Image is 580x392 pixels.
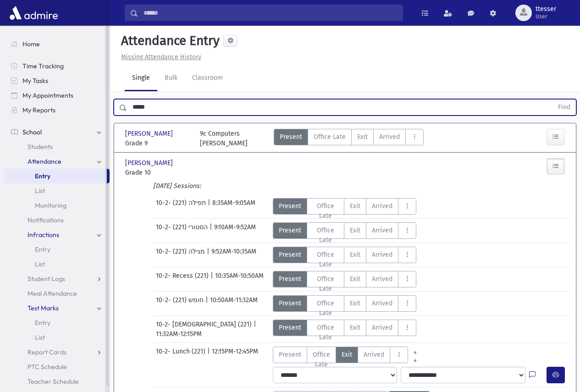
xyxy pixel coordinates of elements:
[35,172,50,180] span: Entry
[4,169,107,183] a: Entry
[279,226,301,235] span: Present
[273,222,417,239] div: AttTypes
[4,154,110,169] a: Attendance
[279,350,301,359] span: Present
[185,66,230,91] a: Classroom
[279,250,301,259] span: Present
[214,222,256,239] span: 9:10AM-9:52AM
[372,274,392,284] span: Arrived
[273,347,422,363] div: AttTypes
[279,274,301,284] span: Present
[4,213,110,227] a: Notifications
[7,4,60,22] img: AdmirePro
[156,329,202,339] span: 11:32AM-12:15PM
[536,13,556,20] span: User
[279,298,301,308] span: Present
[35,260,45,268] span: List
[273,271,417,287] div: AttTypes
[4,301,110,315] a: Test Marks
[28,377,79,386] span: Teacher Schedule
[156,295,205,312] span: 10-2- חומש (221)
[35,333,45,342] span: List
[22,128,42,136] span: School
[350,274,360,284] span: Exit
[200,129,248,148] div: 9c Computers [PERSON_NAME]
[273,247,417,263] div: AttTypes
[254,320,258,329] span: |
[117,53,201,61] a: Missing Attendance History
[313,226,339,245] span: Office Late
[313,323,339,342] span: Office Late
[156,247,207,263] span: 10-2- מגילה (221)
[4,227,110,242] a: Infractions
[279,201,301,211] span: Present
[28,348,66,356] span: Report Cards
[156,271,210,287] span: 10-2- Recess (221)
[210,222,214,239] span: |
[22,62,64,70] span: Time Tracking
[207,347,212,363] span: |
[4,286,110,301] a: Meal Attendance
[211,247,256,263] span: 9:52AM-10:35AM
[273,198,417,215] div: AttTypes
[207,247,211,263] span: |
[125,66,157,91] a: Single
[4,59,110,73] a: Time Tracking
[125,168,191,177] span: Grade 10
[35,187,45,195] span: List
[273,320,417,336] div: AttTypes
[205,295,210,312] span: |
[357,132,368,142] span: Exit
[313,201,339,221] span: Office Late
[279,323,301,332] span: Present
[4,139,110,154] a: Students
[156,222,210,239] span: 10-2- הסטורי (221)
[314,132,346,142] span: Office Late
[28,289,77,298] span: Meal Attendance
[4,88,110,103] a: My Appointments
[4,37,110,51] a: Home
[22,40,40,48] span: Home
[215,271,264,287] span: 10:35AM-10:50AM
[28,363,67,371] span: PTC Schedule
[156,198,208,215] span: 10-2- תפילה (221)
[125,158,175,168] span: [PERSON_NAME]
[121,53,201,61] u: Missing Attendance History
[4,125,110,139] a: School
[313,298,339,318] span: Office Late
[28,231,59,239] span: Infractions
[372,298,392,308] span: Arrived
[28,143,53,151] span: Students
[28,275,65,283] span: Student Logs
[28,216,64,224] span: Notifications
[210,271,215,287] span: |
[22,91,73,99] span: My Appointments
[28,157,61,166] span: Attendance
[372,323,392,332] span: Arrived
[372,201,392,211] span: Arrived
[372,226,392,235] span: Arrived
[28,304,59,312] span: Test Marks
[350,201,360,211] span: Exit
[379,132,400,142] span: Arrived
[22,106,55,114] span: My Reports
[4,73,110,88] a: My Tasks
[4,242,110,257] a: Entry
[210,295,258,312] span: 10:50AM-11:32AM
[4,183,110,198] a: List
[212,198,255,215] span: 8:35AM-9:05AM
[313,274,339,293] span: Office Late
[364,350,384,359] span: Arrived
[4,330,110,345] a: List
[350,226,360,235] span: Exit
[273,295,417,312] div: AttTypes
[536,6,556,13] span: ttesser
[4,257,110,271] a: List
[4,374,110,389] a: Teacher Schedule
[125,138,191,148] span: Grade 9
[350,323,360,332] span: Exit
[4,345,110,359] a: Report Cards
[372,250,392,259] span: Arrived
[35,245,50,254] span: Entry
[22,77,48,85] span: My Tasks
